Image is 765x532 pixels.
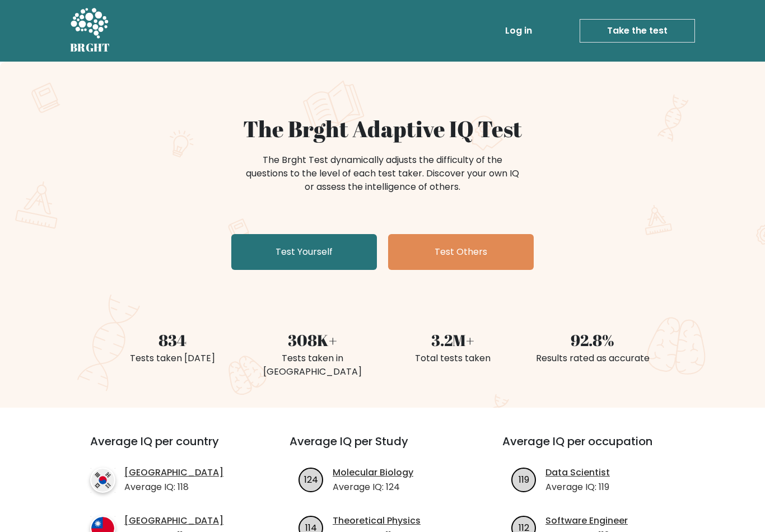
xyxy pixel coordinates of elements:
[519,473,529,486] text: 119
[304,473,318,486] text: 124
[389,352,516,365] div: Total tests taken
[580,19,695,43] a: Take the test
[242,153,523,194] div: The Brght Test dynamically adjusts the difficulty of the questions to the level of each test take...
[529,352,656,365] div: Results rated as accurate
[545,480,610,494] p: Average IQ: 119
[249,352,376,379] div: Tests taken in [GEOGRAPHIC_DATA]
[545,466,610,479] a: Data Scientist
[529,328,656,352] div: 92.8%
[70,4,110,57] a: BRGHT
[333,514,421,528] a: Theoretical Physics
[109,115,656,142] h1: The Brght Adaptive IQ Test
[124,466,223,479] a: [GEOGRAPHIC_DATA]
[90,468,115,493] img: country
[249,328,376,352] div: 308K+
[502,435,688,461] h3: Average IQ per occupation
[124,514,223,528] a: [GEOGRAPHIC_DATA]
[70,41,110,54] h5: BRGHT
[333,480,413,494] p: Average IQ: 124
[109,352,236,365] div: Tests taken [DATE]
[290,435,475,461] h3: Average IQ per Study
[388,234,534,270] a: Test Others
[501,20,537,42] a: Log in
[231,234,377,270] a: Test Yourself
[333,466,413,479] a: Molecular Biology
[545,514,628,528] a: Software Engineer
[124,480,223,494] p: Average IQ: 118
[90,435,249,461] h3: Average IQ per country
[389,328,516,352] div: 3.2M+
[109,328,236,352] div: 834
